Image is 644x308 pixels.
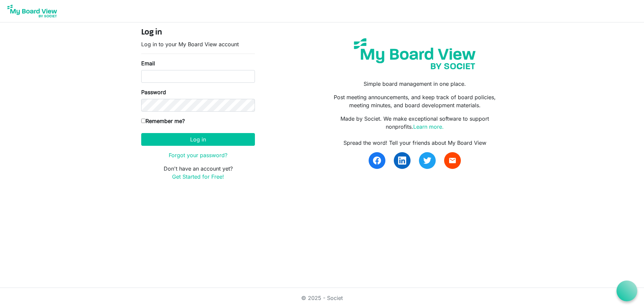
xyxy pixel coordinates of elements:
img: My Board View Logo [5,3,59,19]
a: Get Started for Free! [172,173,224,180]
h4: Log in [141,28,255,38]
p: Simple board management in one place. [327,80,503,88]
input: Remember me? [141,119,146,123]
a: email [444,152,461,169]
a: © 2025 - Societ [301,295,343,301]
a: Learn more. [413,123,444,130]
p: Made by Societ. We make exceptional software to support nonprofits. [327,115,503,131]
p: Post meeting announcements, and keep track of board policies, meeting minutes, and board developm... [327,93,503,109]
img: facebook.svg [373,157,381,165]
p: Log in to your My Board View account [141,40,255,48]
img: linkedin.svg [398,157,406,165]
a: Forgot your password? [169,152,227,159]
button: Log in [141,133,255,146]
label: Password [141,88,166,96]
label: Email [141,59,155,67]
p: Don't have an account yet? [141,165,255,181]
label: Remember me? [141,117,185,125]
img: twitter.svg [423,157,431,165]
span: email [448,157,457,165]
img: my-board-view-societ.svg [349,33,481,74]
div: Spread the word! Tell your friends about My Board View [327,139,503,147]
